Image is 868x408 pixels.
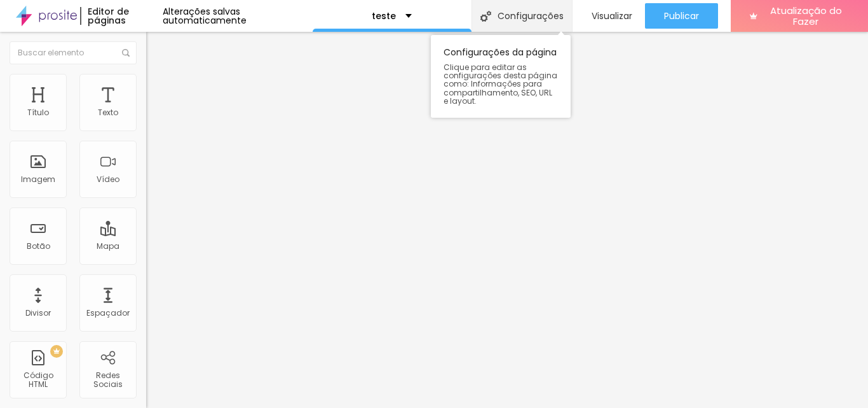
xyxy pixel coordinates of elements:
[24,370,53,390] font: Código HTML
[86,307,130,318] font: Espaçador
[97,174,119,185] font: Vídeo
[163,5,247,27] font: Alterações salvas automaticamente
[372,10,396,22] font: teste
[664,10,699,22] font: Publicar
[98,107,118,118] font: Texto
[27,107,49,118] font: Título
[444,46,557,59] font: Configurações da página
[21,174,55,185] font: Imagem
[645,3,718,29] button: Publicar
[93,370,123,390] font: Redes Sociais
[10,41,137,64] input: Buscar elemento
[592,10,632,22] font: Visualizar
[573,3,645,29] button: Visualizar
[25,307,51,318] font: Divisor
[444,62,557,106] font: Clique para editar as configurações desta página como: Informações para compartilhamento, SEO, UR...
[480,11,491,22] img: Ícone
[122,49,130,57] img: Ícone
[27,241,50,251] font: Botão
[146,32,868,408] iframe: Editor
[498,10,564,22] font: Configurações
[770,4,842,28] font: Atualização do Fazer
[97,241,119,251] font: Mapa
[88,5,129,27] font: Editor de páginas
